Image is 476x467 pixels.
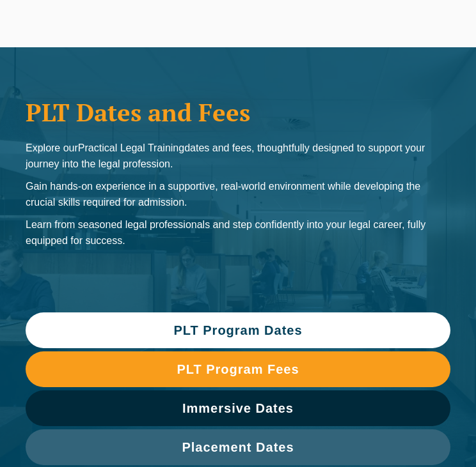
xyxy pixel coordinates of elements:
[26,390,450,426] a: Immersive Dates
[78,142,184,153] span: Practical Legal Training
[26,351,450,387] a: PLT Program Fees
[173,324,302,337] span: PLT Program Dates
[182,441,294,454] span: Placement Dates
[26,429,450,465] a: Placement Dates
[26,217,450,249] p: Learn from seasoned legal professionals and step confidently into your legal career, fully equipp...
[26,140,450,172] p: Explore our dates and fees, thoughtfully designed to support your journey into the legal profession.
[177,363,299,376] span: PLT Program Fees
[26,178,450,210] p: Gain hands-on experience in a supportive, real-world environment while developing the crucial ski...
[26,312,450,348] a: PLT Program Dates
[26,98,450,127] h1: PLT Dates and Fees
[182,402,294,415] span: Immersive Dates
